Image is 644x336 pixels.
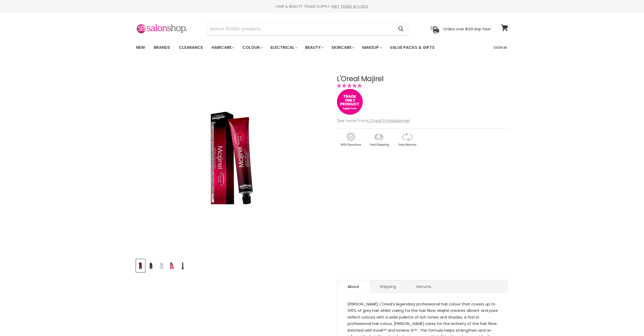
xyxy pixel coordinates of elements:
button: L'Oreal Majirel [157,259,166,272]
img: tradeonly_small.jpg [337,89,363,115]
img: genuine.gif [337,132,364,147]
div: L'Oreal Majirel image. Click or Scroll to Zoom. [136,62,328,254]
a: Colour [238,42,266,53]
img: L'Oreal Majirel [137,260,145,272]
ul: Main menu [132,40,465,55]
img: shipping.gif [365,132,392,147]
p: Orders over $149 ship free! [443,26,491,31]
button: Search [394,23,408,35]
img: L'Oreal Majirel [147,260,155,272]
input: Search [207,23,394,35]
img: L'Oreal Majirel [179,260,187,272]
a: Brands [150,42,174,53]
div: Product thumbnails [135,258,329,272]
a: Shipping [370,280,406,293]
a: Sign In [491,42,510,53]
h1: L'Oreal Majirel [337,75,508,83]
a: Returns [406,280,441,293]
img: L'Oreal Majirel [158,260,166,272]
span: See more from [337,118,410,124]
img: returns.gif [393,132,421,147]
span: 5.00 stars [337,83,363,89]
a: Beauty [301,42,326,53]
img: L'Oreal Majirel [168,260,176,272]
button: L'Oreal Majirel [136,259,145,272]
img: L'Oreal Majirel [174,71,290,245]
a: Makeup [358,42,385,53]
a: GET TRADE ACCESS [332,4,368,9]
a: Electrical [267,42,300,53]
div: HAIR & BEAUTY TRADE SUPPLY | [130,4,515,9]
a: About [337,280,370,293]
button: L'Oreal Majirel [147,259,156,272]
a: New [132,42,149,53]
form: Product [207,23,408,35]
a: Clearance [175,42,207,53]
a: Haircare [208,42,237,53]
a: L'Oreal Professionnel [368,118,410,124]
a: Value Packs & Gifts [386,42,438,53]
nav: Main [130,40,515,55]
a: Skincare [328,42,357,53]
button: L'Oreal Majirel [168,259,177,272]
button: L'Oreal Majirel [178,259,187,272]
